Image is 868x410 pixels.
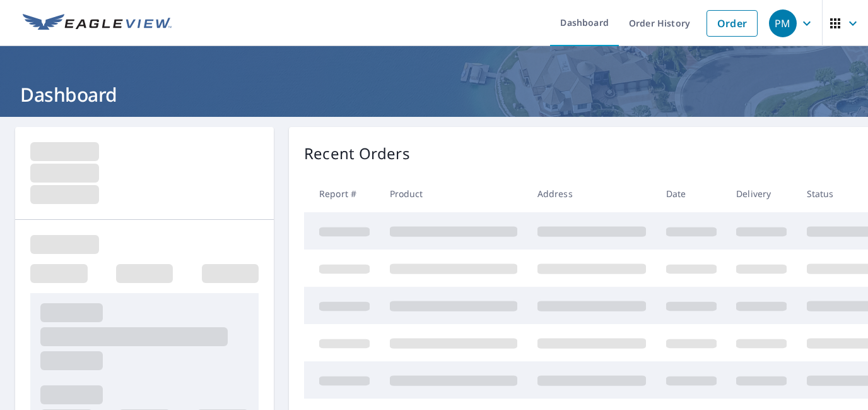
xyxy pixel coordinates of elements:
th: Address [527,175,656,212]
h1: Dashboard [15,81,853,107]
th: Product [380,175,527,212]
div: PM [769,9,797,37]
p: Recent Orders [304,142,410,165]
th: Date [656,175,727,212]
img: EV Logo [23,14,172,33]
a: Order [707,10,758,37]
th: Delivery [726,175,797,212]
th: Report # [304,175,380,212]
